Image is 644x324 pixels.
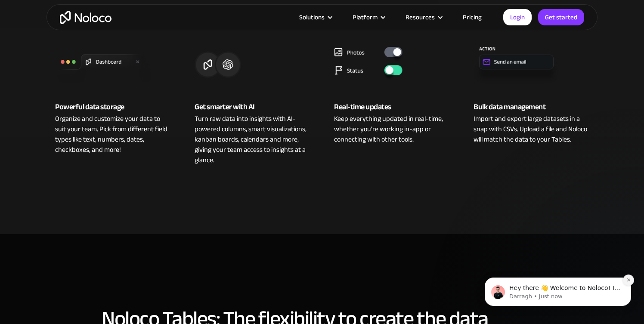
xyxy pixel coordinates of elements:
a: Pricing [452,12,492,23]
img: Profile image for Darragh [19,62,33,76]
div: Resources [406,12,435,23]
div: Real-time updates [334,101,449,114]
a: home [60,11,111,24]
iframe: Intercom notifications message [472,223,644,320]
div: Solutions [288,12,342,23]
p: Message from Darragh, sent Just now [37,69,149,77]
div: Organize and customize your data to suit your team. Pick from different field types like text, nu... [55,114,170,155]
div: Powerful data storage [55,101,170,114]
div: Platform [353,12,378,23]
div: message notification from Darragh, Just now. Hey there 👋 Welcome to Noloco! If you have any quest... [13,54,159,83]
button: Dismiss notification [151,51,162,62]
span: Hey there 👋 Welcome to Noloco! If you have any questions, just reply to this message. [GEOGRAPHIC... [37,61,149,94]
div: Import and export large datasets in a snap with CSVs. Upload a file and Noloco will match the dat... [474,114,589,145]
div: Solutions [299,12,325,23]
div: Bulk data management [474,101,589,114]
div: Get smarter with AI [195,101,310,114]
div: Turn raw data into insights with AI-powered columns, smart visualizations, kanban boards, calenda... [195,114,310,165]
a: Get started [538,9,584,25]
div: Keep everything updated in real-time, whether you're working in-app or connecting with other tools. [334,114,449,145]
div: Platform [342,12,395,23]
a: Login [503,9,532,25]
div: Resources [395,12,452,23]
